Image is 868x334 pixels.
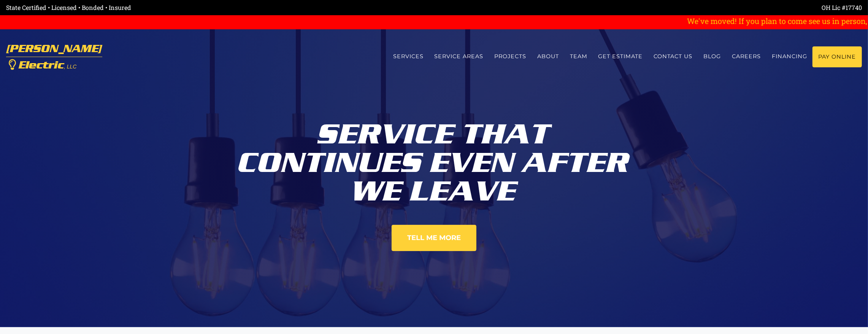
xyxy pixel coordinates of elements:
[698,46,727,67] a: Blog
[64,64,76,70] span: , LLC
[434,3,862,12] div: OH Lic #17740
[727,46,766,67] a: Careers
[532,46,565,67] a: About
[766,46,812,67] a: Financing
[648,46,698,67] a: Contact us
[6,39,102,75] a: [PERSON_NAME] Electric, LLC
[223,114,645,206] div: Service That Continues Even After We Leave
[812,46,862,67] a: Pay Online
[387,46,429,67] a: Services
[593,46,648,67] a: Get estimate
[392,225,476,251] a: Tell Me More
[429,46,489,67] a: Service Areas
[489,46,532,67] a: Projects
[6,3,434,12] div: State Certified • Licensed • Bonded • Insured
[565,46,593,67] a: Team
